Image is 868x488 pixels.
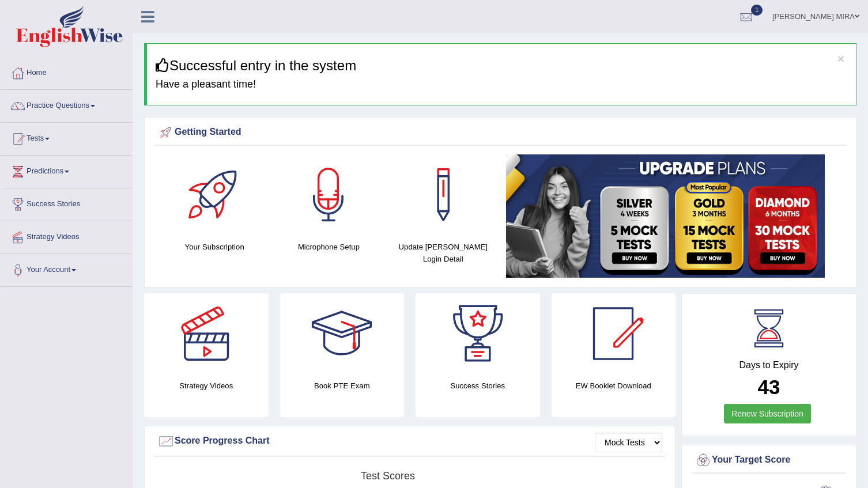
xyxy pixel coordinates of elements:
h4: Update [PERSON_NAME] Login Detail [392,241,495,265]
h4: Days to Expiry [695,360,843,370]
tspan: Test scores [361,470,415,482]
a: Success Stories [1,188,132,217]
a: Tests [1,123,132,152]
a: Strategy Videos [1,221,132,250]
h4: Your Subscription [163,241,266,253]
div: Your Target Score [695,452,843,469]
a: Predictions [1,156,132,184]
a: Practice Questions [1,90,132,119]
div: Score Progress Chart [157,433,662,450]
img: small5.jpg [506,154,825,278]
h3: Successful entry in the system [156,58,847,73]
h4: Success Stories [416,380,540,392]
a: Renew Subscription [724,404,811,423]
b: 43 [758,376,780,398]
h4: Book PTE Exam [280,380,405,392]
a: Your Account [1,254,132,283]
button: × [837,52,844,65]
h4: EW Booklet Download [552,380,676,392]
span: 1 [751,5,763,16]
h4: Have a pleasant time! [156,79,847,90]
a: Home [1,57,132,86]
div: Getting Started [157,124,843,141]
h4: Microphone Setup [277,241,380,253]
h4: Strategy Videos [144,380,269,392]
